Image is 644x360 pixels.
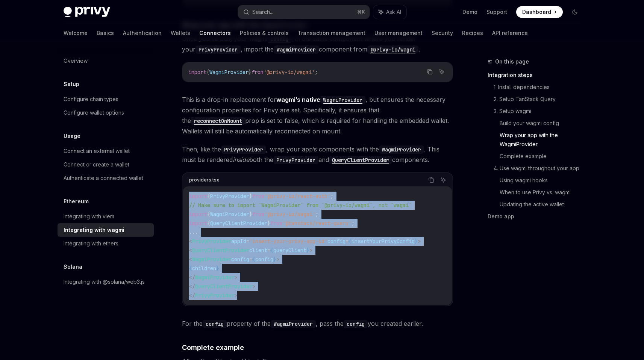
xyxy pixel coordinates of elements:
a: Integrating with wagmi [58,223,154,237]
span: } [273,256,276,263]
span: ; [315,211,318,218]
a: Integrating with @solana/web3.js [58,275,154,289]
span: > [309,247,312,254]
span: ; [330,193,333,200]
a: Overview [58,54,154,68]
span: ... [189,229,198,236]
span: queryClient [273,247,306,254]
a: Authenticate a connected wallet [58,171,154,185]
span: { [270,247,273,254]
a: Connect or create a wallet [58,158,154,171]
span: < [189,238,192,245]
button: Ask AI [373,5,406,19]
span: PrivyProvider [192,238,231,245]
code: reconnectOnMount [191,117,245,125]
a: Build your wagmi config [500,117,587,129]
span: import [189,193,207,200]
span: = [345,238,349,245]
span: PrivyProvider [210,193,249,200]
div: providers.tsx [189,175,219,185]
a: Configure wallet options [58,106,154,119]
div: Authenticate a connected wallet [64,174,143,183]
span: import [189,211,207,218]
a: 1. Install dependencies [494,81,587,93]
span: '@tanstack/react-query' [282,220,352,227]
span: // Make sure to import `WagmiProvider` from `@privy-io/wagmi`, not `wagmi` [189,202,412,209]
a: API reference [492,24,528,42]
span: For the property of the , pass the you created earlier. [182,318,453,329]
span: } [306,247,309,254]
span: children [192,265,216,272]
div: Search... [252,8,273,17]
span: config [327,238,345,245]
span: </ [189,274,195,281]
div: Configure wallet options [64,108,124,117]
span: WagmiProvider [195,274,234,281]
a: Recipes [462,24,483,42]
span: } [216,265,219,272]
span: </ [189,292,195,299]
span: WagmiProvider [192,256,231,263]
span: > [234,292,237,299]
a: Dashboard [516,6,563,18]
a: Integration steps [488,69,587,81]
span: '@privy-io/wagmi' [264,69,315,76]
a: QueryClientProvider [329,156,392,163]
span: < [189,247,192,254]
div: Integrating with viem [64,212,114,221]
span: insertYourPrivyConfig [352,238,415,245]
a: Connectors [199,24,231,42]
button: Ask AI [438,175,448,185]
code: PrivyProvider [195,45,241,54]
span: } [415,238,418,245]
a: Policies & controls [240,24,289,42]
span: On this page [495,57,529,66]
span: This is a drop-in replacement for , but ensures the necessary configuration properties for Privy ... [182,94,453,136]
span: from [270,220,282,227]
span: > [252,283,255,290]
button: Search...⌘K [238,5,370,19]
h5: Setup [64,80,79,89]
span: '@privy-io/react-auth' [264,193,330,200]
a: Wallets [171,24,190,42]
a: When to use Privy vs. wagmi [500,186,587,198]
span: ⌘ K [357,9,365,15]
span: QueryClientProvider [192,247,249,254]
a: Connect an external wallet [58,144,154,158]
div: Overview [64,56,88,65]
code: config [344,320,368,328]
div: Integrating with ethers [64,239,118,248]
span: config [231,256,249,263]
a: 4. Use wagmi throughout your app [494,162,587,174]
a: Using wagmi hooks [500,174,587,186]
div: Configure chain types [64,95,118,104]
em: inside [233,156,249,163]
a: Support [486,8,507,16]
span: Once you’ve built your wagmi , in the same component where you render your , import the component... [182,33,453,54]
span: } [249,69,252,76]
code: PrivyProvider [273,156,318,164]
span: Dashboard [522,8,551,16]
span: } [249,211,252,218]
span: = [246,238,249,245]
span: { [206,69,209,76]
span: WagmiProvider [210,211,249,218]
a: Security [432,24,453,42]
span: = [249,256,252,263]
a: Demo app [488,210,587,222]
div: Connect an external wallet [64,147,130,156]
span: } [249,193,252,200]
span: ; [352,220,355,227]
span: import [188,69,206,76]
code: config [203,320,227,328]
span: WagmiProvider [209,69,249,76]
a: Integrating with ethers [58,237,154,250]
span: from [252,69,264,76]
span: appId [231,238,246,245]
code: @privy-io/wagmi [367,45,418,54]
div: Integrating with wagmi [64,225,124,234]
span: { [207,193,210,200]
span: ; [315,69,318,76]
span: > [276,256,279,263]
span: Then, like the , wrap your app’s components with the . This must be rendered both the and compone... [182,144,453,165]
